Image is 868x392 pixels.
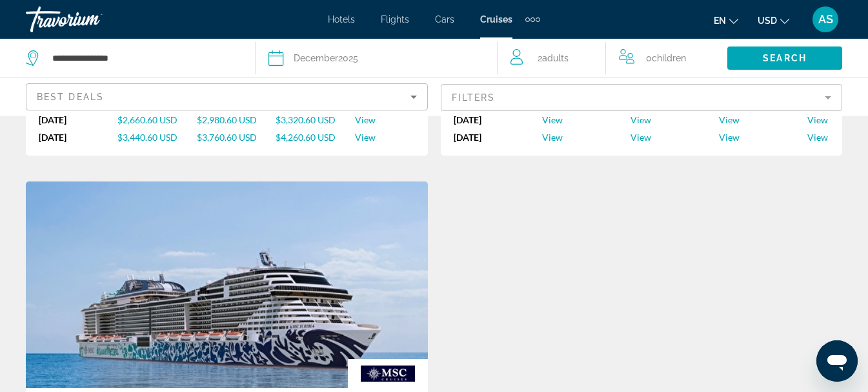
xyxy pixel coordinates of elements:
[355,114,376,125] span: View
[525,9,540,30] button: Extra navigation items
[276,132,354,143] a: $4,260.60 USD
[328,14,355,25] a: Hotels
[631,114,719,125] a: View
[758,15,777,26] span: USD
[276,132,336,143] span: $4,260.60 USD
[435,14,454,25] a: Cars
[197,114,276,125] a: $2,980.60 USD
[117,132,177,143] span: $3,440.60 USD
[763,53,807,63] span: Search
[538,49,569,67] span: 2
[276,114,336,125] span: $3,320.60 USD
[807,132,829,143] a: View
[807,114,828,125] span: View
[381,14,409,25] a: Flights
[197,114,257,125] span: $2,980.60 USD
[809,6,842,33] button: User Menu
[480,14,512,25] a: Cruises
[542,114,631,125] a: View
[631,132,651,143] span: View
[276,114,354,125] a: $3,320.60 USD
[542,53,569,63] span: Adults
[348,359,427,388] img: msccruise.gif
[26,3,155,36] a: Travorium
[719,132,740,143] span: View
[355,132,376,143] span: View
[631,114,651,125] span: View
[631,132,719,143] a: View
[26,181,428,388] img: 1650819843.jpg
[294,49,358,67] div: 2025
[646,49,686,67] span: 0
[37,92,104,102] span: Best Deals
[714,15,726,26] span: en
[818,13,833,26] span: AS
[714,11,738,30] button: Change language
[727,46,842,70] button: Search
[37,89,417,105] mat-select: Sort by
[454,114,542,125] div: [DATE]
[719,132,807,143] a: View
[441,83,843,112] button: Filter
[268,39,485,77] button: December2025
[719,114,807,125] a: View
[807,114,829,125] a: View
[197,132,257,143] span: $3,760.60 USD
[542,132,563,143] span: View
[454,132,542,143] div: [DATE]
[355,132,415,143] a: View
[807,132,828,143] span: View
[816,340,858,382] iframe: Кнопка запуска окна обмена сообщениями
[197,132,276,143] a: $3,760.60 USD
[758,11,789,30] button: Change currency
[652,53,686,63] span: Children
[542,132,631,143] a: View
[39,132,117,143] div: [DATE]
[117,114,177,125] span: $2,660.60 USD
[498,39,727,77] button: Travelers: 2 adults, 0 children
[355,114,415,125] a: View
[294,53,338,63] span: December
[117,114,196,125] a: $2,660.60 USD
[39,114,117,125] div: [DATE]
[719,114,740,125] span: View
[542,114,563,125] span: View
[117,132,196,143] a: $3,440.60 USD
